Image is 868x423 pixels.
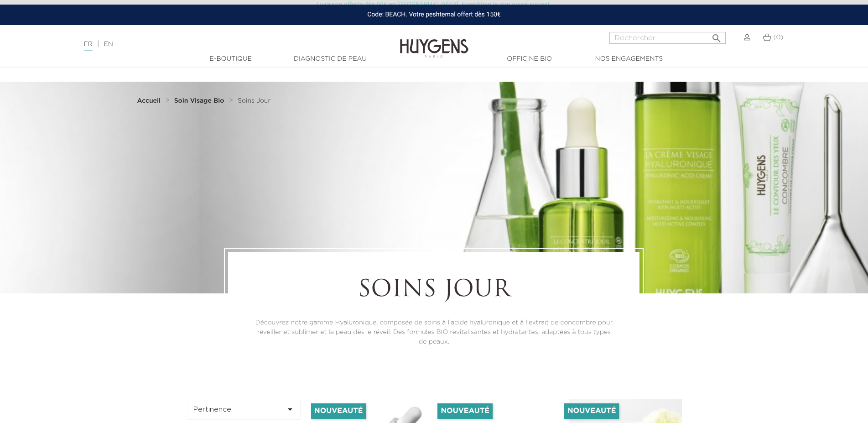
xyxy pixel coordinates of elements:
a: Soins Jour [238,97,270,104]
a: Nos engagements [583,54,675,64]
input: Rechercher [609,32,726,44]
i:  [711,30,722,41]
a: FR [84,41,93,51]
span: Soins Jour [238,98,270,104]
a: Soin Visage Bio [174,97,227,104]
a: E-Boutique [185,54,276,64]
p: Découvrez notre gamme Hyaluronique, composée de soins à l'acide hyaluronique et à l'extrait de co... [253,318,614,347]
button:  [708,29,725,42]
span: (0) [773,34,783,41]
i:  [285,404,296,415]
a: Officine Bio [484,54,575,64]
button: Pertinence [188,399,301,420]
a: EN [104,41,113,47]
strong: Accueil [137,98,161,104]
li: Nouveauté [311,403,366,419]
h1: Soins Jour [253,277,614,304]
a: Accueil [137,97,162,104]
img: Huygens [400,24,468,59]
a: Diagnostic de peau [285,54,376,64]
li: Nouveauté [564,403,619,419]
li: Nouveauté [437,403,492,419]
div: | [79,39,355,50]
strong: Soin Visage Bio [174,98,224,104]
